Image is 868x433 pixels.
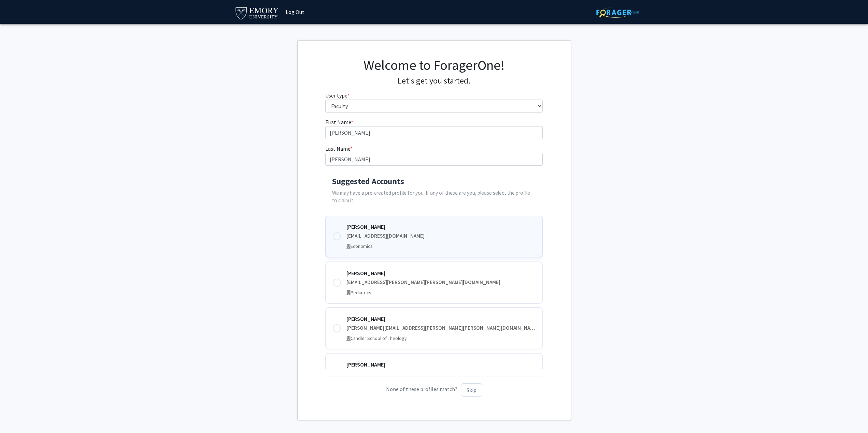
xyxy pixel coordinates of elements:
div: [EMAIL_ADDRESS][DOMAIN_NAME] [346,232,535,240]
iframe: Chat [5,402,29,428]
div: [EMAIL_ADDRESS][PERSON_NAME][PERSON_NAME][DOMAIN_NAME] [346,279,535,286]
div: [PERSON_NAME] [346,360,535,369]
img: ForagerOne Logo [596,7,639,18]
img: Emory University Logo [234,5,280,20]
button: Skip [461,383,482,397]
span: Last Name [325,145,350,152]
h1: Welcome to ForagerOne! [325,57,543,73]
div: [PERSON_NAME] [346,223,535,231]
div: [PERSON_NAME] [346,315,535,323]
h4: Let's get you started. [325,76,543,86]
div: [PERSON_NAME][EMAIL_ADDRESS][PERSON_NAME][PERSON_NAME][DOMAIN_NAME] [346,324,535,332]
span: Pediatrics [351,289,371,296]
p: We may have a pre-created profile for you. If any of these are you, please select the profile to ... [332,189,536,205]
span: First Name [325,119,351,125]
p: None of these profiles match? [325,383,543,397]
span: Economics [351,243,373,249]
div: [PERSON_NAME] [346,269,535,277]
label: User type [325,91,350,100]
span: Candler School of Theology [351,335,407,341]
h4: Suggested Accounts [332,177,536,186]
